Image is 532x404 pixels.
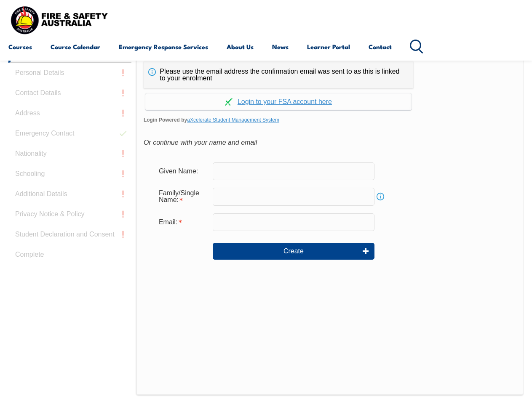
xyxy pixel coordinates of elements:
div: Given Name: [152,163,213,179]
a: aXcelerate Student Management System [187,117,279,123]
div: Family/Single Name is required. [152,185,213,208]
a: Courses [8,37,32,57]
span: Login Powered by [144,114,516,126]
a: About Us [227,37,254,57]
a: Course Calendar [51,37,100,57]
div: Or continue with your name and email [144,136,516,149]
div: Email is required. [152,214,213,230]
button: Create [213,243,374,260]
a: Contact [369,37,392,57]
a: Info [374,191,386,202]
a: News [272,37,289,57]
a: Emergency Response Services [119,37,208,57]
a: Learner Portal [307,37,350,57]
div: Please use the email address the confirmation email was sent to as this is linked to your enrolment [144,61,413,88]
img: Log in withaxcelerate [225,98,233,106]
